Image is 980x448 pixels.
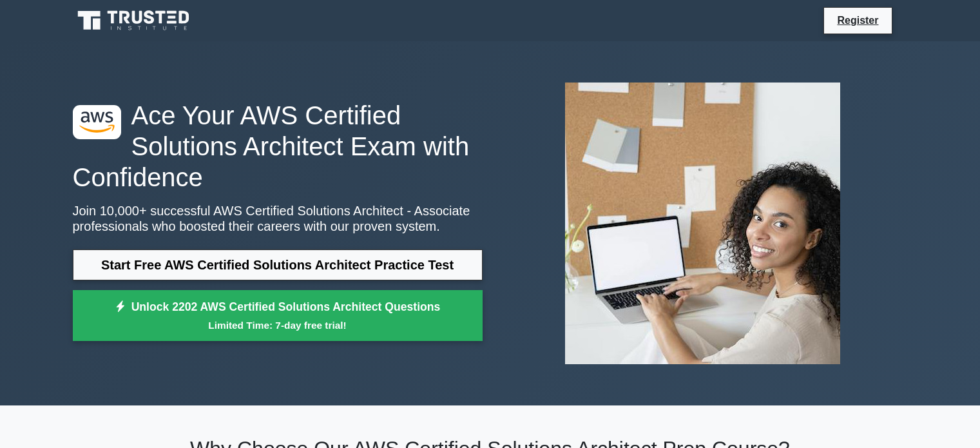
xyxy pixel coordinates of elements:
[73,249,483,280] a: Start Free AWS Certified Solutions Architect Practice Test
[73,290,483,342] a: Unlock 2202 AWS Certified Solutions Architect QuestionsLimited Time: 7-day free trial!
[89,318,466,333] small: Limited Time: 7-day free trial!
[829,12,886,28] a: Register
[73,203,483,234] p: Join 10,000+ successful AWS Certified Solutions Architect - Associate professionals who boosted t...
[73,100,483,193] h1: Ace Your AWS Certified Solutions Architect Exam with Confidence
